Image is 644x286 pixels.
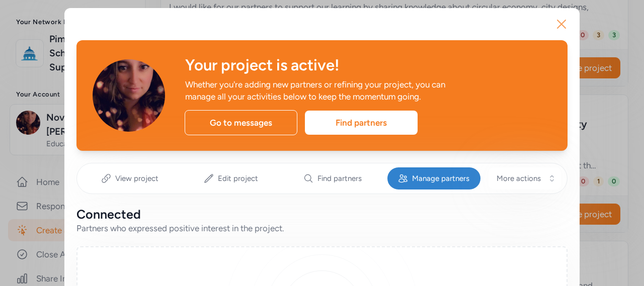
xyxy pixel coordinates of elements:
[93,59,165,132] img: Avatar
[76,222,568,234] div: Partners who expressed positive interest in the project.
[185,110,297,135] div: Go to messages
[218,173,258,183] span: Edit project
[185,56,551,74] div: Your project is active!
[489,167,561,189] button: More actions
[305,111,418,135] div: Find partners
[76,206,568,222] div: Connected
[497,173,541,183] span: More actions
[185,78,475,103] div: Whether you're adding new partners or refining your project, you can manage all your activities b...
[317,173,362,183] span: Find partners
[115,173,158,183] span: View project
[412,173,469,183] span: Manage partners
